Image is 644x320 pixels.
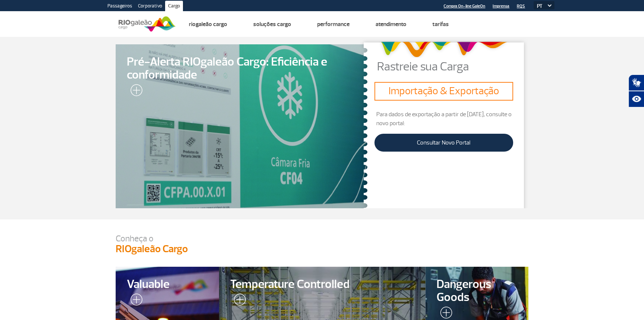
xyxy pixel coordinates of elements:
[317,20,350,28] a: Performance
[116,44,367,208] a: Pré-Alerta RIOgaleão Cargo: Eficiência e conformidade
[127,84,142,99] img: leia-mais
[628,75,644,91] button: Abrir tradutor de língua de sinais.
[378,38,510,61] img: grafismo
[189,20,227,28] a: Riogaleão Cargo
[165,1,183,13] a: Cargo
[376,20,406,28] a: Atendimento
[437,278,518,304] span: Dangerous Goods
[517,4,525,9] a: RQS
[432,20,449,28] a: Tarifas
[253,20,291,28] a: Soluções Cargo
[377,61,528,73] p: Rastreie sua Carga
[116,234,528,243] p: Conheça o
[104,1,135,13] a: Passageiros
[116,243,528,256] h3: RIOgaleão Cargo
[230,278,414,291] span: Temperature Controlled
[628,75,644,107] div: Plugin de acessibilidade da Hand Talk.
[127,56,356,82] span: Pré-Alerta RIOgaleão Cargo: Eficiência e conformidade
[127,294,142,308] img: leia-mais
[127,278,208,291] span: Valuable
[230,294,246,308] img: leia-mais
[135,1,165,13] a: Corporativo
[444,4,485,9] a: Compra On-line GaleOn
[374,134,513,152] a: Consultar Novo Portal
[628,91,644,107] button: Abrir recursos assistivos.
[374,110,513,128] p: Para dados de exportação a partir de [DATE], consulte o novo portal:
[493,4,509,9] a: Imprensa
[377,85,510,98] h3: Importação & Exportação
